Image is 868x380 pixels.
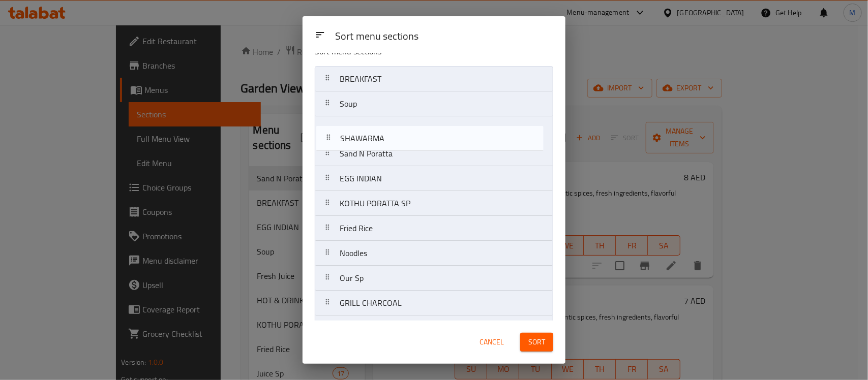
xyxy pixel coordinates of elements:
[528,336,545,349] span: Sort
[520,333,553,352] button: Sort
[315,45,504,58] p: Sort menu sections
[331,25,557,48] div: Sort menu sections
[475,333,508,352] button: Cancel
[480,336,504,349] span: Cancel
